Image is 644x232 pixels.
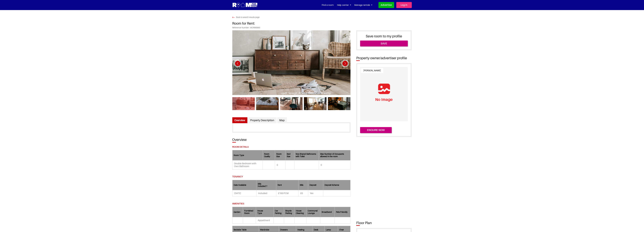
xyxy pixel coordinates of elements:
th: Garden [232,207,243,217]
th: Rent [276,180,298,190]
th: Broadband [320,207,335,217]
a: Overview [232,117,247,123]
td: Yes [308,190,323,196]
img: Profile [360,67,408,121]
h3: Overview [232,138,351,142]
td: Appartment [256,217,273,224]
a: Map [277,117,287,123]
button: Enquire now [360,127,392,133]
h5: Tenancy [232,175,351,178]
th: Communal Lounge [306,207,320,217]
a: Back to search results page [232,16,260,19]
th: Room Size [275,150,285,160]
td: 0 [275,160,285,169]
th: House Type [256,207,273,217]
h1: Room for Rent: [232,19,412,26]
div: Previous slide [234,60,242,67]
th: Max Number of Occupants allowed in the room [319,150,350,160]
h2: Floor Plan [355,221,412,225]
iframe: Advertisement [356,143,461,215]
td: £100 PCM [276,190,298,196]
a: Log in [396,2,412,8]
th: Bills [298,180,308,190]
img: Photo 1 of located at Caractacus Cottage View, Watford WD18 6LG, UK [232,30,351,95]
img: Logo for Room for Rent, featuring a welcoming design with a house icon and modern typography [232,2,258,8]
th: Bills Included ? [256,180,276,190]
th: Bicycle Parking [284,207,295,217]
th: Nos Shared Bathrooms with Toilet [294,150,319,160]
th: Room Quality [263,150,275,160]
th: Deposit Scheme [323,180,351,190]
span: [PERSON_NAME] [361,68,383,73]
td: [DATE] [232,190,256,196]
span: Reference Number : MOR96885 [232,26,412,30]
th: Date Available [232,180,256,190]
a: Manage rentals [355,3,372,7]
a: Advertise [379,2,394,8]
a: Find a room [322,3,334,7]
a: Save [360,41,408,47]
div: Next slide [346,100,351,108]
th: Room Type [232,150,263,160]
h5: Room Details [232,145,351,148]
th: Deposit [308,180,323,190]
td: Included [256,190,276,196]
h2: Property owner/advertiser profile [355,56,412,60]
h3: Save room to my profile [360,34,408,38]
th: House Cleaning [295,207,306,217]
a: Help center [337,3,351,7]
div: updl_image_88411759855229.webp [232,91,331,95]
img: Search [232,17,235,18]
th: Bed Size [285,150,294,160]
h5: Amenities [232,202,351,205]
td: £0 [298,190,308,196]
div: Next slide [341,60,349,67]
th: Pets Friendly [335,207,350,217]
th: Car Parking [273,207,284,217]
th: Furnished Room [243,207,256,217]
td: Double Bedroom with Own Bathroom [232,160,263,169]
a: Property Description [248,117,277,123]
td: 0 [319,160,350,169]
